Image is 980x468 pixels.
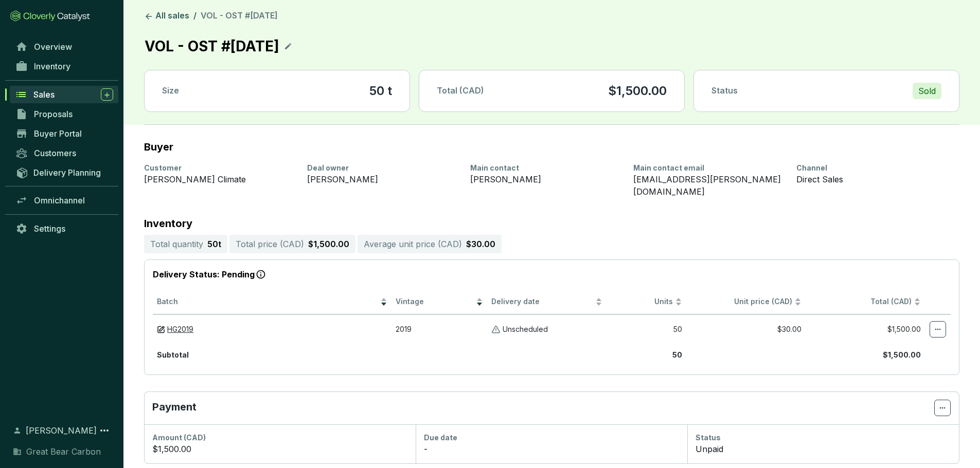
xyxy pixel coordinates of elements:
[424,443,427,455] p: -
[611,297,673,307] span: Units
[10,86,118,103] a: Sales
[307,173,458,185] div: [PERSON_NAME]
[883,350,921,359] b: $1,500.00
[391,314,487,344] td: 2019
[806,314,925,344] td: $1,500.00
[686,314,806,344] td: $30.00
[672,350,682,359] b: 50
[10,125,118,142] a: Buyer Portal
[470,163,621,173] div: Main contact
[144,173,295,185] div: [PERSON_NAME] Climate
[144,218,959,229] p: Inventory
[34,42,72,52] span: Overview
[33,89,55,100] span: Sales
[633,163,784,173] div: Main contact email
[144,141,173,153] h2: Buyer
[201,10,278,21] span: VOL - OST #[DATE]
[157,297,378,307] span: Batch
[26,424,97,437] span: [PERSON_NAME]
[470,173,621,185] div: [PERSON_NAME]
[307,163,458,173] div: Deal owner
[491,325,501,334] img: Unscheduled
[491,297,593,307] span: Delivery date
[144,163,295,173] div: Customer
[10,144,118,162] a: Customers
[607,290,686,315] th: Units
[10,105,118,123] a: Proposals
[10,164,118,181] a: Delivery Planning
[34,148,76,158] span: Customers
[308,238,349,250] p: $1,500.00
[796,163,947,173] div: Channel
[437,85,484,96] span: Total (CAD)
[10,58,118,75] a: Inventory
[607,314,686,344] td: 50
[153,290,391,315] th: Batch
[152,433,206,442] span: Amount (CAD)
[608,83,667,99] p: $1,500.00
[142,10,191,23] a: All sales
[33,167,101,178] span: Delivery Planning
[153,268,951,282] p: Delivery Status: Pending
[364,238,462,250] p: Average unit price ( CAD )
[144,35,280,58] p: VOL - OST #[DATE]
[696,433,951,443] div: Status
[487,290,607,315] th: Delivery date
[34,61,70,71] span: Inventory
[152,443,407,455] div: $1,500.00
[711,85,738,97] p: Status
[236,238,304,250] p: Total price ( CAD )
[167,325,193,334] a: HG2019
[34,128,82,139] span: Buyer Portal
[633,173,784,198] div: [EMAIL_ADDRESS][PERSON_NAME][DOMAIN_NAME]
[424,433,679,443] div: Due date
[26,445,101,458] span: Great Bear Carbon
[10,38,118,55] a: Overview
[207,238,221,250] p: 50 t
[734,297,792,306] span: Unit price (CAD)
[162,85,179,97] p: Size
[391,290,487,315] th: Vintage
[870,297,912,306] span: Total (CAD)
[466,238,495,250] p: $30.00
[503,325,548,334] p: Unscheduled
[369,83,392,99] section: 50 t
[157,325,165,334] img: draft
[193,10,197,23] li: /
[150,238,203,250] p: Total quantity
[34,223,65,234] span: Settings
[10,192,118,209] a: Omnichannel
[34,195,85,205] span: Omnichannel
[10,220,118,237] a: Settings
[157,350,189,359] b: Subtotal
[796,173,947,185] div: Direct Sales
[396,297,474,307] span: Vintage
[696,443,723,455] p: Unpaid
[152,400,934,416] p: Payment
[34,109,73,119] span: Proposals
